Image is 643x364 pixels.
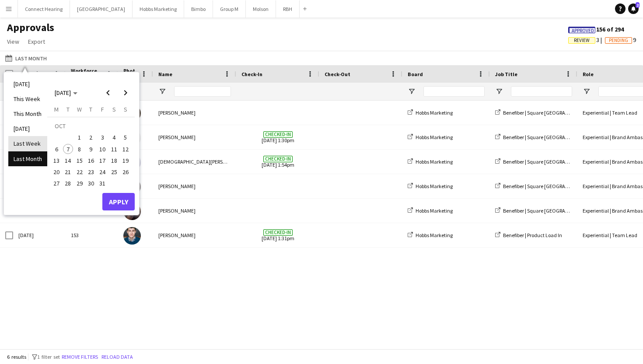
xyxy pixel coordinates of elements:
button: 02-10-2025 [85,132,97,143]
span: Benefiber | Square [GEOGRAPHIC_DATA][PERSON_NAME] MTL [503,134,640,140]
span: 4 [109,133,119,143]
span: 8 [74,144,85,154]
div: [PERSON_NAME] [153,174,236,198]
span: 29 [74,178,85,189]
span: T [89,105,92,113]
button: 14-10-2025 [62,155,73,166]
button: 28-10-2025 [62,178,73,189]
button: 23-10-2025 [85,166,97,178]
a: 2 [628,3,639,14]
span: Photo [123,67,137,80]
button: Open Filter Menu [583,87,591,95]
span: Checked-in [263,156,293,162]
span: 2 [636,2,640,8]
button: [GEOGRAPHIC_DATA] [70,0,133,17]
button: 16-10-2025 [85,155,97,166]
div: [DATE] [13,223,66,247]
button: Open Filter Menu [408,87,416,95]
button: 05-10-2025 [120,132,131,143]
span: 31 [97,178,108,189]
li: Last Month [8,151,47,166]
button: 06-10-2025 [51,143,62,155]
button: 22-10-2025 [74,166,85,178]
span: 10 [97,144,108,154]
div: [DEMOGRAPHIC_DATA][PERSON_NAME] [153,150,236,174]
button: 15-10-2025 [74,155,85,166]
img: George Haralabaopoulos [123,227,141,245]
span: Name [158,71,172,77]
input: Job Title Filter Input [511,86,572,97]
button: 01-10-2025 [74,132,85,143]
span: W [77,105,82,113]
span: Workforce ID [71,67,102,80]
span: 19 [120,155,131,166]
span: Benefiber | Square [GEOGRAPHIC_DATA][PERSON_NAME] MTL [503,158,640,165]
button: Remove filters [60,352,100,362]
div: [PERSON_NAME] [153,199,236,223]
button: Previous month [99,84,117,101]
span: 13 [51,155,62,166]
button: 13-10-2025 [51,155,62,166]
button: 07-10-2025 [62,143,73,155]
button: 03-10-2025 [97,132,108,143]
span: Check-In [241,71,262,77]
div: [PERSON_NAME] [153,223,236,247]
span: Hobbs Marketing [416,232,453,238]
a: Benefiber | Square [GEOGRAPHIC_DATA][PERSON_NAME] MTL [495,183,640,189]
span: 15 [74,155,85,166]
span: 18 [109,155,119,166]
button: 18-10-2025 [108,155,119,166]
input: Name Filter Input [174,86,231,97]
span: 2 [86,133,96,143]
span: M [54,105,59,113]
span: Review [574,38,590,43]
li: This Week [8,91,47,106]
button: Connect Hearing [18,0,70,17]
button: 11-10-2025 [108,143,119,155]
a: Export [24,36,49,47]
span: [DATE] 1:54pm [241,150,314,174]
button: Reload data [100,352,135,362]
a: Hobbs Marketing [408,207,453,214]
span: 24 [97,167,108,177]
span: 7 [63,144,73,154]
button: 29-10-2025 [74,178,85,189]
li: [DATE] [8,121,47,136]
button: 24-10-2025 [97,166,108,178]
td: OCT [51,120,131,132]
a: View [3,36,23,47]
span: 23 [86,167,96,177]
span: 17 [97,155,108,166]
span: 1 [74,133,85,143]
input: Board Filter Input [423,86,485,97]
span: 27 [51,178,62,189]
span: 21 [63,167,73,177]
span: View [7,38,19,45]
button: Next month [117,84,134,101]
button: Apply [102,193,135,210]
div: [PERSON_NAME] [153,125,236,149]
span: 3 [97,133,108,143]
button: 20-10-2025 [51,166,62,178]
a: Benefiber | Square [GEOGRAPHIC_DATA][PERSON_NAME] MTL [495,109,640,116]
span: 1 filter set [37,353,60,360]
button: 30-10-2025 [85,178,97,189]
button: 31-10-2025 [97,178,108,189]
span: Approved [572,28,594,34]
span: Role [583,71,594,77]
button: Bimbo [184,0,213,17]
button: Choose month and year [51,85,81,101]
button: Hobbs Marketing [133,0,184,17]
span: Date [18,71,31,77]
span: 9 [605,36,636,44]
span: 14 [63,155,73,166]
span: Export [28,38,45,45]
a: Hobbs Marketing [408,109,453,116]
span: S [124,105,127,113]
button: 19-10-2025 [120,155,131,166]
span: 9 [86,144,96,154]
span: Board [408,71,423,77]
a: Benefiber | Square [GEOGRAPHIC_DATA][PERSON_NAME] MTL [495,158,640,165]
li: This Month [8,106,47,121]
span: 20 [51,167,62,177]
